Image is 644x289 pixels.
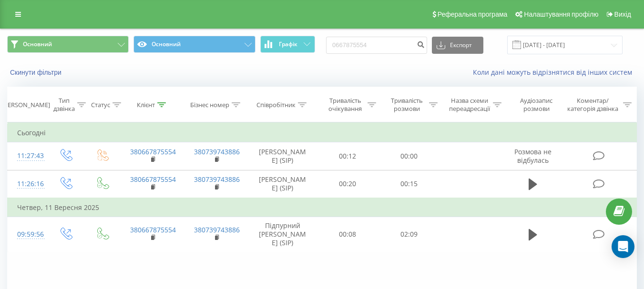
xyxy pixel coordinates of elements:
td: 00:12 [317,142,378,170]
div: Співробітник [256,101,296,109]
div: Бізнес номер [190,101,229,109]
button: Основний [7,36,129,53]
a: 380739743886 [194,175,240,184]
div: Статус [91,101,110,109]
a: 380739743886 [194,225,240,234]
div: Open Intercom Messenger [612,235,634,258]
div: Тривалість очікування [326,97,365,113]
span: Графік [279,41,297,48]
td: 00:15 [378,170,440,198]
span: Основний [23,40,52,48]
div: 09:59:56 [17,225,37,244]
span: Налаштування профілю [524,10,598,18]
td: 00:08 [317,217,378,252]
td: [PERSON_NAME] (SIP) [248,142,317,170]
td: [PERSON_NAME] (SIP) [248,170,317,198]
input: Пошук за номером [326,37,427,54]
div: 11:27:43 [17,147,37,165]
span: Реферальна програма [438,10,508,18]
span: Розмова не відбулась [514,147,552,165]
a: 380739743886 [194,147,240,156]
td: Четвер, 11 Вересня 2025 [8,198,637,217]
td: 00:00 [378,142,440,170]
td: 02:09 [378,217,440,252]
div: Назва схеми переадресації [449,97,491,113]
td: Сьогодні [8,123,637,142]
div: Тривалість розмови [387,97,427,113]
a: 380667875554 [130,225,176,234]
a: 380667875554 [130,147,176,156]
div: [PERSON_NAME] [2,101,50,109]
button: Скинути фільтри [7,68,66,77]
button: Графік [260,36,315,53]
button: Основний [133,36,255,53]
div: Клієнт [137,101,155,109]
span: Вихід [614,10,631,18]
div: Аудіозапис розмови [512,97,561,113]
td: Підпурний [PERSON_NAME] (SIP) [248,217,317,252]
div: Тип дзвінка [53,97,75,113]
div: Коментар/категорія дзвінка [565,97,621,113]
div: 11:26:16 [17,175,37,193]
a: Коли дані можуть відрізнятися вiд інших систем [473,68,637,77]
td: 00:20 [317,170,378,198]
button: Експорт [432,37,483,54]
a: 380667875554 [130,175,176,184]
